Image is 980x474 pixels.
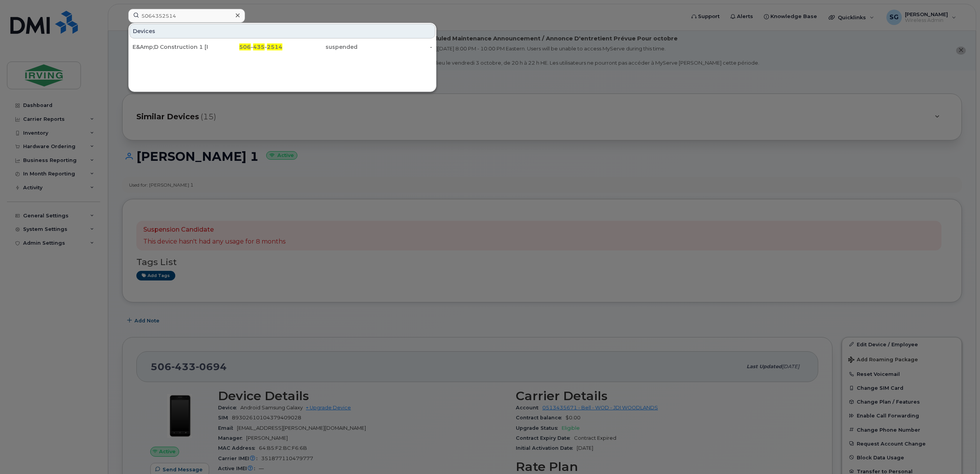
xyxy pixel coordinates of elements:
div: - [357,43,433,51]
div: E&Amp;D Construction 1 [PERSON_NAME] [133,43,208,51]
span: 506 [239,43,251,50]
div: suspended [282,43,357,51]
a: E&Amp;D Construction 1 [PERSON_NAME]506-435-2514suspended- [129,40,435,54]
div: Devices [129,24,435,38]
div: - - [208,43,283,51]
span: 2514 [267,43,282,50]
span: 435 [253,43,265,50]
